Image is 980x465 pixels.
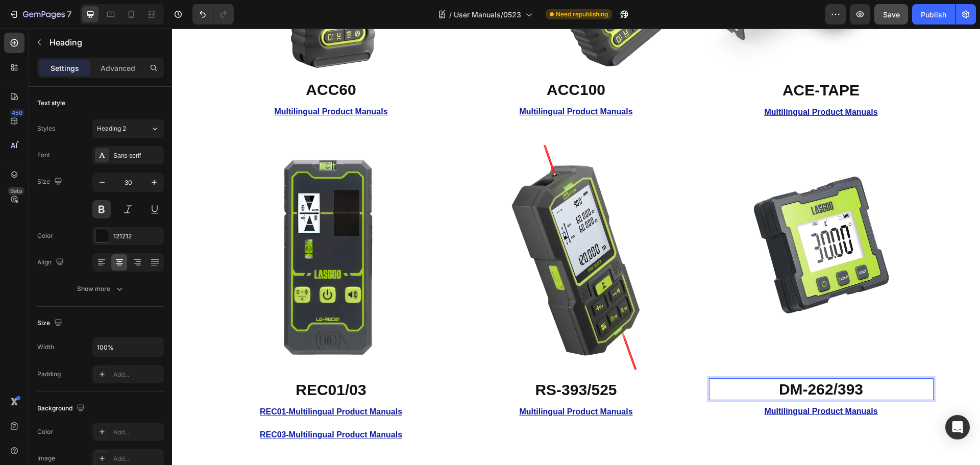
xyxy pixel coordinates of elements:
a: REC01-Multilingual Product Manuals [76,372,242,395]
strong: REC01/03 [124,353,194,370]
div: Image [37,454,55,463]
span: Save [883,10,900,19]
div: Publish [921,9,946,20]
u: Multilingual Product Manuals [592,79,705,88]
div: Undo/Redo [192,4,234,25]
div: Open Intercom Messenger [945,415,970,439]
h2: Rich Text Editor. Editing area: main [537,350,762,372]
div: Size [37,316,64,330]
div: Size [37,175,64,189]
div: Color [37,427,53,436]
u: REC01-Multilingual Product Manuals [88,379,230,387]
p: Settings [51,63,79,74]
button: Save [874,4,908,25]
p: 7 [67,8,71,20]
u: Multilingual Product Manuals [347,379,460,387]
div: Show more [77,284,125,294]
a: Multilingual Product Manuals [335,372,473,395]
span: User Manuals/0523 [454,9,521,20]
div: Add... [113,454,161,463]
a: Multilingual Product Manuals [580,72,718,95]
button: 7 [4,4,76,25]
div: Color [37,231,53,240]
div: Beta [8,187,24,195]
div: Align [37,256,66,270]
strong: DM-262/393 [607,352,691,369]
u: REC03-Multilingual Product Manuals [88,402,230,410]
div: Padding [37,370,61,379]
button: Heading 2 [92,119,164,138]
a: Multilingual Product Manuals [580,372,718,395]
div: Sans-serif [113,151,161,160]
p: Heading [50,36,160,48]
u: Multilingual Product Manuals [347,79,460,87]
button: Publish [912,4,955,25]
a: Multilingual Product Manuals [335,72,473,95]
p: Advanced [101,63,135,74]
span: / [449,9,452,20]
div: Width [37,342,54,352]
span: Need republishing [556,10,608,19]
button: Show more [37,280,164,298]
img: gempages_562461149182821387-991ddf62-ef93-4448-b496-7a16415af700.webp [568,116,731,321]
div: Text style [37,99,65,108]
u: Multilingual Product Manuals [592,378,705,387]
strong: ACE-TAPE [610,53,688,70]
img: gempages_562461149182821387-4ab59f62-7a3e-47cd-9eff-fbd091672844.png [292,116,517,341]
div: Font [37,151,50,160]
div: Add... [113,370,161,379]
div: Add... [113,428,161,437]
div: Styles [37,124,55,133]
iframe: Design area [172,29,980,465]
div: 450 [10,109,24,117]
img: gempages_562461149182821387-c50be863-f44f-4518-86d4-2b83672ad912.png [47,116,272,341]
div: 121212 [113,232,161,241]
div: Background [37,402,87,415]
input: Auto [93,338,163,356]
strong: RS-393/525 [363,353,445,370]
span: Heading 2 [97,124,126,133]
strong: ACC100 [375,53,433,69]
a: REC03-Multilingual Product Manuals [76,395,242,418]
